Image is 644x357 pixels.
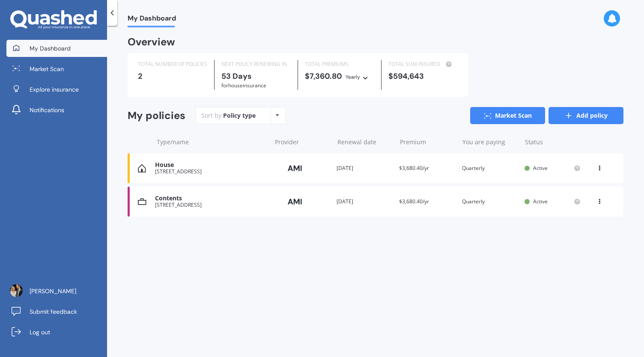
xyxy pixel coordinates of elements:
[6,81,107,98] a: Explore insurance
[275,138,331,146] div: Provider
[157,138,268,146] div: Type/name
[30,287,76,295] span: [PERSON_NAME]
[274,193,316,210] img: AMI
[549,107,623,124] a: Add policy
[388,72,458,80] div: $594,643
[155,169,267,175] div: [STREET_ADDRESS]
[462,197,518,206] div: Quarterly
[221,60,291,68] div: NEXT POLICY RENEWING IN
[30,85,79,94] span: Explore insurance
[305,72,374,81] div: $7,360.80
[128,38,175,46] div: Overview
[138,72,207,80] div: 2
[201,111,256,120] div: Sort by:
[533,164,548,172] span: Active
[30,307,77,316] span: Submit feedback
[346,73,360,81] div: Yearly
[138,60,207,68] div: TOTAL NUMBER OF POLICIES
[533,198,548,205] span: Active
[30,106,64,114] span: Notifications
[337,197,393,206] div: [DATE]
[6,303,107,320] a: Submit feedback
[6,283,107,300] a: [PERSON_NAME]
[462,138,518,146] div: You are paying
[223,111,256,120] div: Policy type
[337,138,393,146] div: Renewal date
[305,60,374,68] div: TOTAL PREMIUMS
[10,284,23,297] img: ACg8ocJ3WeMnxfhjWTlIYns9sh_dytAkcg18-za7a3_ysl_fwAUICkEliA=s96-c
[6,101,107,119] a: Notifications
[138,197,146,206] img: Contents
[138,164,146,173] img: House
[6,60,107,77] a: Market Scan
[462,164,518,173] div: Quarterly
[6,324,107,341] a: Log out
[337,164,393,173] div: [DATE]
[400,138,456,146] div: Premium
[30,44,71,53] span: My Dashboard
[274,160,316,176] img: AMI
[388,60,458,68] div: TOTAL SUM INSURED
[30,328,50,336] span: Log out
[399,164,429,172] span: $3,680.40/yr
[128,110,185,122] div: My policies
[221,82,266,89] span: for House insurance
[155,161,267,169] div: House
[128,14,176,26] span: My Dashboard
[470,107,545,124] a: Market Scan
[525,138,581,146] div: Status
[30,65,64,73] span: Market Scan
[155,202,267,208] div: [STREET_ADDRESS]
[399,198,429,205] span: $3,680.40/yr
[6,40,107,57] a: My Dashboard
[155,195,267,202] div: Contents
[221,71,252,81] b: 53 Days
